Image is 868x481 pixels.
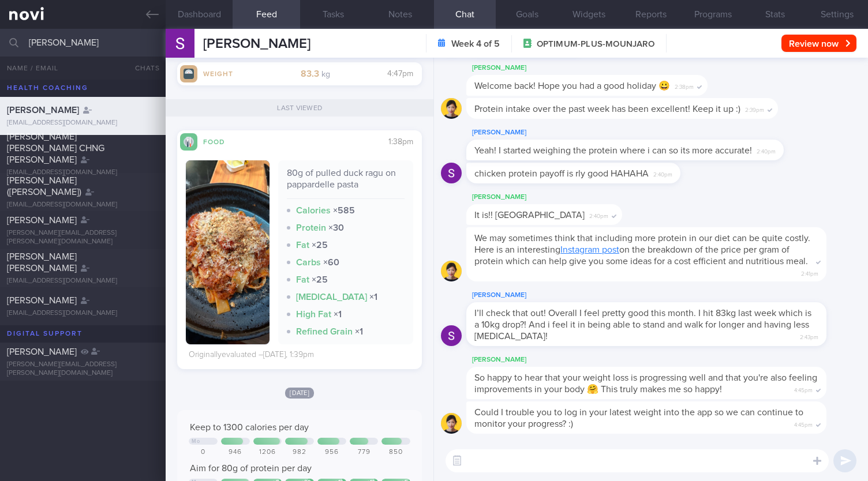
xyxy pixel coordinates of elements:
[296,275,309,284] strong: Fat
[7,296,77,305] span: [PERSON_NAME]
[7,216,77,225] span: [PERSON_NAME]
[474,373,817,394] span: So happy to hear that your weight loss is progressing well and that you're also feeling improveme...
[323,258,339,267] strong: × 60
[388,138,413,146] span: 1:38pm
[312,275,328,284] strong: × 25
[296,327,353,336] strong: Refined Grain
[7,168,159,177] div: [EMAIL_ADDRESS][DOMAIN_NAME]
[7,106,79,115] span: [PERSON_NAME]
[296,258,321,267] strong: Carbs
[192,438,200,445] div: Mo
[794,384,813,394] span: 4:45pm
[197,136,244,146] div: Food
[296,206,331,215] strong: Calories
[381,448,410,457] div: 850
[653,168,672,179] span: 2:40pm
[466,288,861,302] div: [PERSON_NAME]
[189,448,218,457] div: 0
[287,167,405,199] div: 80g of pulled duck ragu on pappardelle pasta
[7,252,77,273] span: [PERSON_NAME] [PERSON_NAME]
[190,423,309,432] span: Keep to 1300 calories per day
[7,119,159,127] div: [EMAIL_ADDRESS][DOMAIN_NAME]
[296,292,367,302] strong: [MEDICAL_DATA]
[301,69,319,78] strong: 83.3
[474,146,752,155] span: Yeah! I started weighing the protein where i can so its more accurate!
[296,223,326,232] strong: Protein
[7,360,159,378] div: [PERSON_NAME][EMAIL_ADDRESS][PERSON_NAME][DOMAIN_NAME]
[119,57,166,80] button: Chats
[7,309,159,318] div: [EMAIL_ADDRESS][DOMAIN_NAME]
[466,353,861,367] div: [PERSON_NAME]
[203,37,310,51] span: [PERSON_NAME]
[296,240,309,250] strong: Fat
[7,176,81,197] span: [PERSON_NAME] ([PERSON_NAME])
[190,464,312,473] span: Aim for 80g of protein per day
[801,267,818,278] span: 2:41pm
[387,70,413,78] span: 4:47pm
[474,309,811,341] span: I’ll check that out! Overall I feel pretty good this month. I hit 83kg last week which is a 10kg ...
[745,103,764,114] span: 2:39pm
[296,310,331,319] strong: High Fat
[221,448,250,457] div: 946
[7,277,159,285] div: [EMAIL_ADDRESS][DOMAIN_NAME]
[166,99,433,117] div: Last viewed
[197,68,244,78] div: Weight
[333,206,355,215] strong: × 585
[757,145,776,156] span: 2:40pm
[781,35,856,52] button: Review now
[474,211,585,220] span: It is!! [GEOGRAPHIC_DATA]
[474,234,810,266] span: We may sometimes think that including more protein in our diet can be quite costly. Here is an in...
[285,388,314,399] span: [DATE]
[328,223,344,232] strong: × 30
[675,80,694,91] span: 2:38pm
[253,448,282,457] div: 1206
[474,169,649,178] span: chicken protein payoff is rly good HAHAHA
[466,190,657,204] div: [PERSON_NAME]
[537,39,654,50] span: OPTIMUM-PLUS-MOUNJARO
[285,448,314,457] div: 982
[466,126,818,140] div: [PERSON_NAME]
[466,61,742,75] div: [PERSON_NAME]
[350,448,379,457] div: 779
[589,209,608,220] span: 2:40pm
[189,350,314,360] div: Originally evaluated – [DATE], 1:39pm
[7,229,159,246] div: [PERSON_NAME][EMAIL_ADDRESS][PERSON_NAME][DOMAIN_NAME]
[321,70,330,78] small: kg
[794,418,813,429] span: 4:45pm
[355,327,363,336] strong: × 1
[7,347,77,356] span: [PERSON_NAME]
[334,310,342,319] strong: × 1
[800,330,818,341] span: 2:43pm
[474,104,740,114] span: Protein intake over the past week has been excellent! Keep it up :)
[312,240,328,250] strong: × 25
[317,448,346,457] div: 956
[369,292,377,302] strong: × 1
[560,245,619,254] a: Instagram post
[451,38,500,50] strong: Week 4 of 5
[7,132,104,164] span: [PERSON_NAME] [PERSON_NAME] CHNG [PERSON_NAME]
[7,201,159,209] div: [EMAIL_ADDRESS][DOMAIN_NAME]
[474,408,803,429] span: Could I trouble you to log in your latest weight into the app so we can continue to monitor your ...
[474,81,670,91] span: Welcome back! Hope you had a good holiday 😀
[186,160,270,344] img: 80g of pulled duck ragu on pappardelle pasta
